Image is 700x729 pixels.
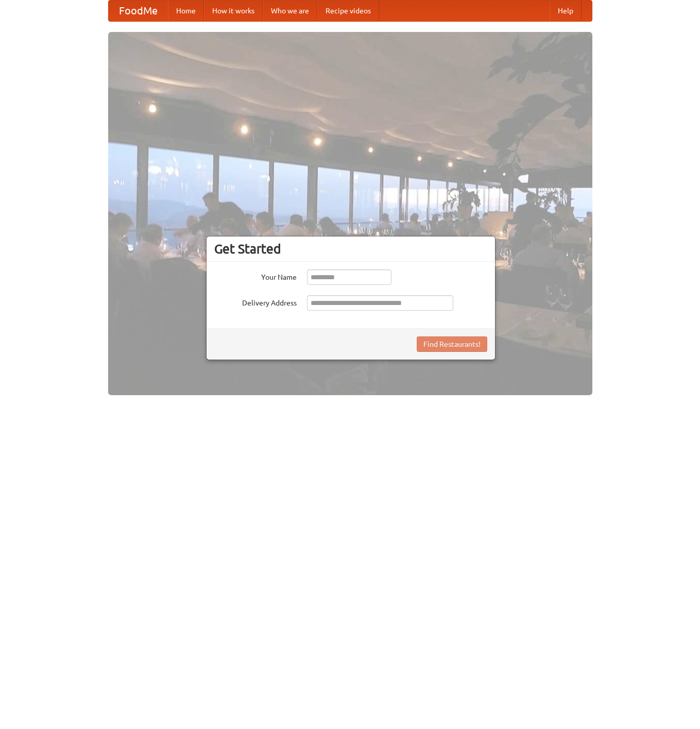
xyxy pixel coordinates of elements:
[214,269,297,282] label: Your Name
[550,1,582,21] a: Help
[204,1,263,21] a: How it works
[109,1,168,21] a: FoodMe
[168,1,204,21] a: Home
[214,295,297,308] label: Delivery Address
[263,1,317,21] a: Who we are
[317,1,379,21] a: Recipe videos
[214,241,487,257] h3: Get Started
[417,336,487,352] button: Find Restaurants!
